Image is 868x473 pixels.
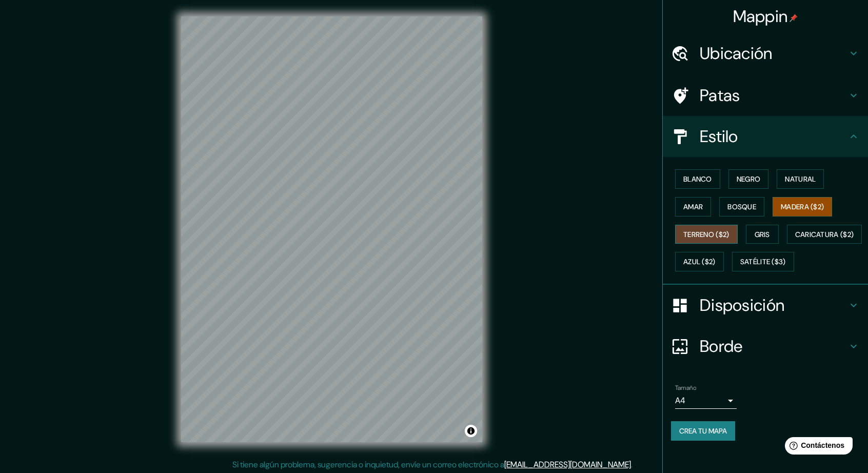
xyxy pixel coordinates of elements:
[675,169,720,189] button: Blanco
[746,225,779,244] button: Gris
[671,421,735,441] button: Crea tu mapa
[675,384,696,392] font: Tamaño
[675,197,711,216] button: Amar
[700,294,784,316] font: Disposición
[733,6,788,27] font: Mappin
[700,85,740,106] font: Patas
[755,230,770,239] font: Gris
[700,126,738,147] font: Estilo
[683,174,712,184] font: Blanco
[465,425,477,437] button: Activar o desactivar atribución
[679,426,727,436] font: Crea tu mapa
[737,174,761,184] font: Negro
[663,116,868,157] div: Estilo
[700,43,773,64] font: Ubicación
[663,75,868,116] div: Patas
[232,459,504,470] font: Si tiene algún problema, sugerencia o inquietud, envíe un correo electrónico a
[787,225,862,244] button: Caricatura ($2)
[785,174,816,184] font: Natural
[790,14,798,22] img: pin-icon.png
[777,169,824,189] button: Natural
[631,459,633,470] font: .
[728,169,769,189] button: Negro
[773,197,832,216] button: Madera ($2)
[675,252,724,271] button: Azul ($2)
[719,197,764,216] button: Bosque
[675,225,738,244] button: Terreno ($2)
[663,326,868,367] div: Borde
[795,230,854,239] font: Caricatura ($2)
[781,202,824,211] font: Madera ($2)
[675,395,685,406] font: A4
[634,459,636,470] font: .
[727,202,756,211] font: Bosque
[663,33,868,74] div: Ubicación
[683,258,716,267] font: Azul ($2)
[633,459,634,470] font: .
[504,459,631,470] a: [EMAIL_ADDRESS][DOMAIN_NAME]
[663,285,868,326] div: Disposición
[181,16,482,442] canvas: Mapa
[683,230,729,239] font: Terreno ($2)
[732,252,794,271] button: Satélite ($3)
[740,258,786,267] font: Satélite ($3)
[777,433,857,462] iframe: Lanzador de widgets de ayuda
[700,336,743,357] font: Borde
[675,392,737,409] div: A4
[683,202,703,211] font: Amar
